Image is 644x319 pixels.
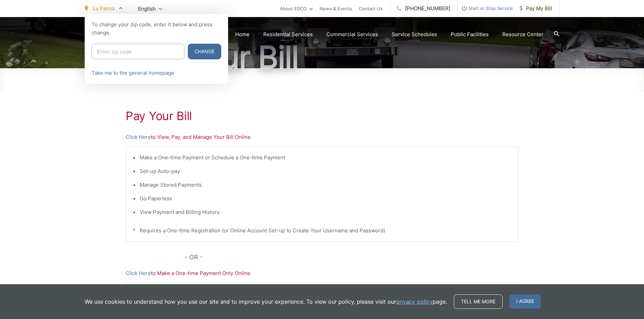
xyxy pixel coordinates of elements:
[320,4,352,13] a: News & Events
[92,20,221,37] p: To change your zip code, enter it below and press change.
[359,4,383,13] a: Contact Us
[92,69,174,77] a: Take me to the general homepage
[509,294,541,309] span: I agree
[188,44,221,59] button: Change
[93,5,114,12] span: La Palma
[396,298,433,306] a: privacy policy
[85,298,447,306] p: We use cookies to understand how you use our site and to improve your experience. To view our pol...
[520,4,552,13] span: Pay My Bill
[454,294,503,309] a: Tell me more
[133,3,167,15] span: English
[280,4,313,13] a: About EDCO
[92,44,184,59] input: Enter zip code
